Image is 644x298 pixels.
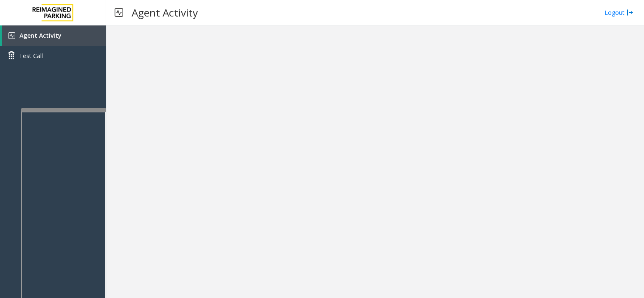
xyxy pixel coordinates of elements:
a: Agent Activity [2,25,106,46]
img: logout [627,8,633,17]
a: Logout [605,8,633,17]
span: Agent Activity [20,31,62,39]
h3: Agent Activity [127,2,202,23]
img: 'icon' [8,32,15,39]
span: Test Call [19,51,43,60]
img: pageIcon [115,2,123,23]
